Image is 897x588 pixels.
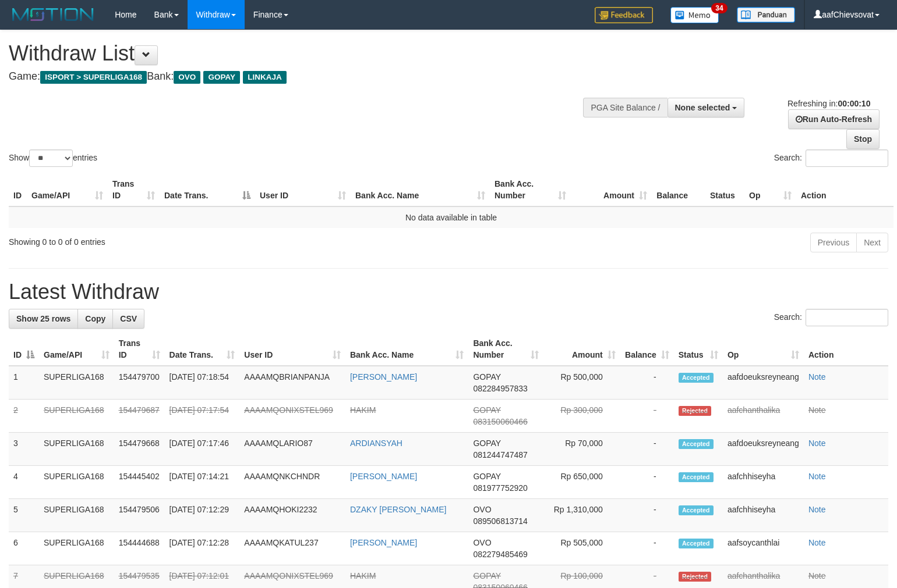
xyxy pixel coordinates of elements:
[9,149,97,167] label: Show entries
[9,231,365,248] div: Showing 0 to 0 of 0 entries
[114,400,165,433] td: 154479687
[473,550,527,559] span: Copy 082279485469 to clipboard
[808,372,826,382] a: Note
[9,532,39,565] td: 6
[652,173,705,206] th: Balance
[543,532,620,565] td: Rp 505,000
[255,173,351,206] th: User ID: activate to sort column ascending
[165,532,240,565] td: [DATE] 07:12:28
[490,173,571,206] th: Bank Acc. Number: activate to sort column ascending
[114,532,165,565] td: 154444688
[723,532,804,565] td: aafsoycanthlai
[29,149,73,167] select: Showentries
[737,7,795,23] img: panduan.png
[620,400,674,433] td: -
[350,439,402,448] a: ARDIANSYAH
[806,149,888,167] input: Search:
[27,173,108,206] th: Game/API: activate to sort column ascending
[39,433,114,466] td: SUPERLIGA168
[473,439,500,448] span: GOPAY
[473,472,500,481] span: GOPAY
[679,539,714,548] span: Accepted
[846,129,880,149] a: Stop
[679,406,711,416] span: Rejected
[620,499,674,532] td: -
[174,71,200,84] span: OVO
[668,98,745,117] button: None selected
[473,417,527,426] span: Copy 083150060466 to clipboard
[473,384,527,393] span: Copy 082284957833 to clipboard
[350,472,417,481] a: [PERSON_NAME]
[796,173,894,206] th: Action
[543,333,620,366] th: Amount: activate to sort column ascending
[239,532,345,565] td: AAAAMQKATUL237
[810,233,857,252] a: Previous
[473,516,527,526] span: Copy 089506813714 to clipboard
[670,7,719,23] img: Button%20Memo.svg
[806,309,888,326] input: Search:
[39,366,114,400] td: SUPERLIGA168
[679,439,714,449] span: Accepted
[120,314,137,323] span: CSV
[473,372,500,382] span: GOPAY
[9,366,39,400] td: 1
[114,499,165,532] td: 154479506
[165,366,240,400] td: [DATE] 07:18:54
[350,538,417,547] a: [PERSON_NAME]
[723,400,804,433] td: aafchanthalika
[620,333,674,366] th: Balance: activate to sort column ascending
[679,472,714,482] span: Accepted
[473,538,491,547] span: OVO
[543,366,620,400] td: Rp 500,000
[77,309,113,329] a: Copy
[473,571,500,580] span: GOPAY
[808,538,826,547] a: Note
[9,206,894,228] td: No data available in table
[350,405,376,415] a: HAKIM
[39,532,114,565] td: SUPERLIGA168
[114,466,165,499] td: 154445402
[571,173,652,206] th: Amount: activate to sort column ascending
[473,505,491,514] span: OVO
[165,499,240,532] td: [DATE] 07:12:29
[723,333,804,366] th: Op: activate to sort column ascending
[804,333,888,366] th: Action
[543,499,620,532] td: Rp 1,310,000
[620,366,674,400] td: -
[16,314,70,323] span: Show 25 rows
[9,333,39,366] th: ID: activate to sort column descending
[85,314,105,323] span: Copy
[788,109,880,129] a: Run Auto-Refresh
[595,7,653,23] img: Feedback.jpg
[711,3,727,13] span: 34
[165,466,240,499] td: [DATE] 07:14:21
[473,450,527,459] span: Copy 081244747487 to clipboard
[679,572,711,582] span: Rejected
[9,466,39,499] td: 4
[543,466,620,499] td: Rp 650,000
[774,309,888,326] label: Search:
[674,333,723,366] th: Status: activate to sort column ascending
[679,505,714,515] span: Accepted
[203,71,240,84] span: GOPAY
[705,173,744,206] th: Status
[114,433,165,466] td: 154479668
[838,99,870,108] strong: 00:00:10
[239,466,345,499] td: AAAAMQNKCHNDR
[808,505,826,514] a: Note
[350,372,417,382] a: [PERSON_NAME]
[165,400,240,433] td: [DATE] 07:17:54
[808,571,826,580] a: Note
[808,439,826,448] a: Note
[473,483,527,493] span: Copy 081977752920 to clipboard
[9,499,39,532] td: 5
[583,98,667,117] div: PGA Site Balance /
[351,173,490,206] th: Bank Acc. Name: activate to sort column ascending
[808,405,826,415] a: Note
[9,6,97,23] img: MOTION_logo.png
[114,366,165,400] td: 154479700
[9,280,888,304] h1: Latest Withdraw
[239,433,345,466] td: AAAAMQLARIO87
[723,466,804,499] td: aafchhiseyha
[160,173,255,206] th: Date Trans.: activate to sort column descending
